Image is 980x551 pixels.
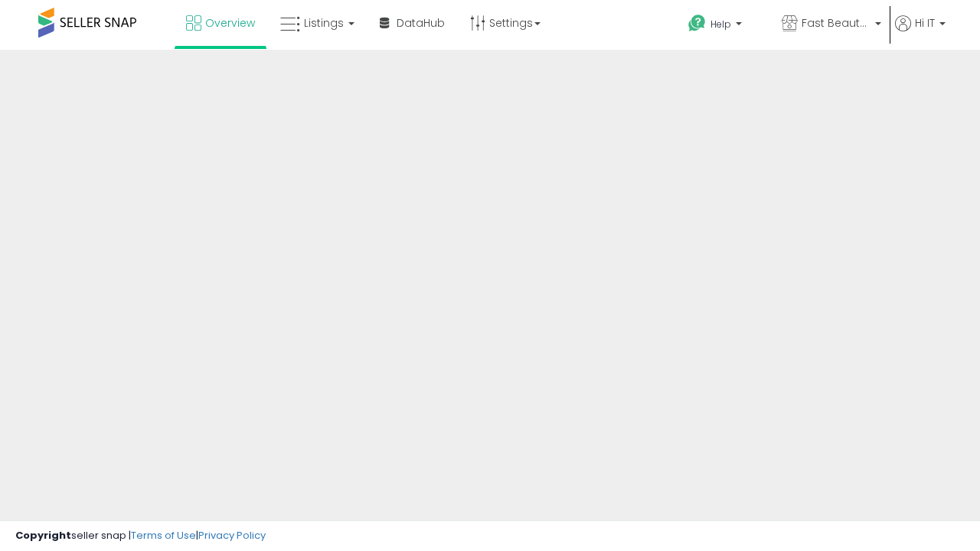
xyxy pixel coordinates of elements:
[802,15,871,31] span: Fast Beauty ([GEOGRAPHIC_DATA])
[304,15,344,31] span: Listings
[915,15,935,31] span: Hi IT
[397,15,445,31] span: DataHub
[205,15,255,31] span: Overview
[710,18,731,31] span: Help
[15,529,266,543] div: seller snap | |
[131,528,196,543] a: Terms of Use
[15,528,71,543] strong: Copyright
[895,15,946,50] a: Hi IT
[198,528,266,543] a: Privacy Policy
[676,2,768,50] a: Help
[688,14,707,33] i: Get Help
